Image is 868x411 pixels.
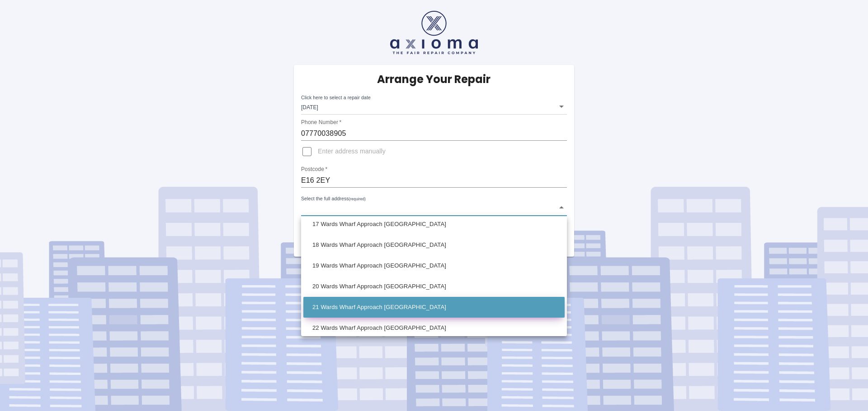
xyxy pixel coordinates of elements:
[303,276,565,297] li: 20 Wards Wharf Approach [GEOGRAPHIC_DATA]
[303,235,565,255] li: 18 Wards Wharf Approach [GEOGRAPHIC_DATA]
[303,297,565,318] li: 21 Wards Wharf Approach [GEOGRAPHIC_DATA]
[303,318,565,338] li: 22 Wards Wharf Approach [GEOGRAPHIC_DATA]
[303,255,565,276] li: 19 Wards Wharf Approach [GEOGRAPHIC_DATA]
[303,214,565,235] li: 17 Wards Wharf Approach [GEOGRAPHIC_DATA]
